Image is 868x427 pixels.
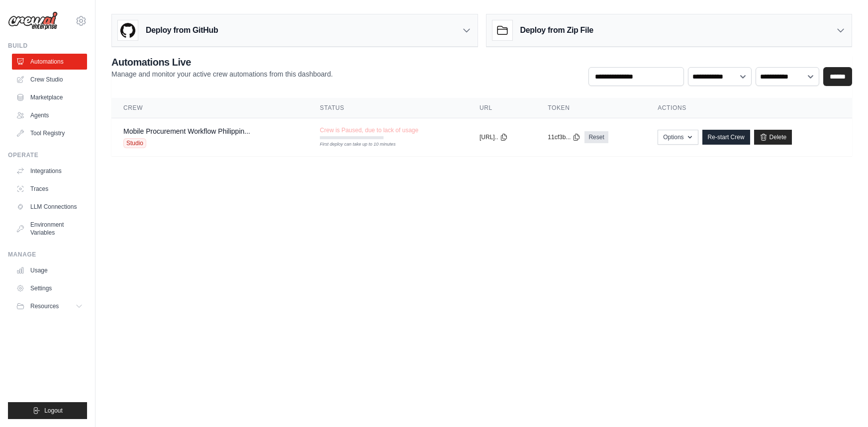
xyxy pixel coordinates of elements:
[146,24,218,36] h3: Deploy from GitHub
[44,407,63,415] span: Logout
[8,42,87,50] div: Build
[468,98,536,118] th: URL
[320,126,418,134] span: Crew is Paused, due to lack of usage
[12,125,87,141] a: Tool Registry
[123,127,250,135] a: Mobile Procurement Workflow Philippin...
[548,133,580,141] button: 11cf3b...
[8,11,58,30] img: Logo
[658,130,698,145] button: Options
[12,298,87,314] button: Resources
[8,402,87,419] button: Logout
[12,181,87,197] a: Traces
[12,89,87,105] a: Marketplace
[702,130,750,145] a: Re-start Crew
[520,24,593,36] h3: Deploy from Zip File
[8,151,87,159] div: Operate
[123,138,146,148] span: Studio
[8,251,87,258] div: Manage
[320,141,384,148] div: First deploy can take up to 10 minutes
[111,98,308,118] th: Crew
[308,98,468,118] th: Status
[754,130,792,145] a: Delete
[12,280,87,296] a: Settings
[12,72,87,87] a: Crew Studio
[12,262,87,278] a: Usage
[12,54,87,70] a: Automations
[111,55,333,69] h2: Automations Live
[111,69,333,79] p: Manage and monitor your active crew automations from this dashboard.
[536,98,646,118] th: Token
[646,98,852,118] th: Actions
[12,107,87,123] a: Agents
[12,199,87,215] a: LLM Connections
[584,131,608,143] a: Reset
[118,20,138,40] img: GitHub Logo
[30,302,59,310] span: Resources
[12,163,87,179] a: Integrations
[12,217,87,241] a: Environment Variables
